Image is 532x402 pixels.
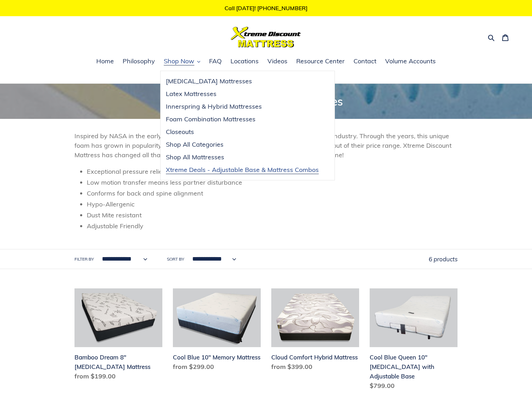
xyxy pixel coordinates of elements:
span: [MEDICAL_DATA] Mattresses [166,77,252,85]
span: Shop All Categories [166,140,223,149]
a: Home [93,56,117,67]
a: Cool Blue 10" Memory Mattress [173,288,261,374]
span: Volume Accounts [385,57,436,65]
a: Locations [227,56,262,67]
a: Shop All Categories [161,138,324,151]
a: FAQ [206,56,225,67]
span: Innerspring & Hybrid Mattresses [166,102,262,111]
li: Dust Mite resistant [87,210,458,220]
span: Videos [267,57,287,65]
li: Exceptional pressure relief [87,167,458,176]
a: Latex Mattresses [161,88,324,100]
span: Foam Combination Mattresses [166,115,255,123]
a: Contact [350,56,380,67]
a: Innerspring & Hybrid Mattresses [161,100,324,113]
a: Cloud Comfort Hybrid Mattress [271,288,359,374]
span: Closeouts [166,128,194,136]
span: Xtreme Deals - Adjustable Base & Mattress Combos [166,166,319,174]
a: [MEDICAL_DATA] Mattresses [161,75,324,88]
span: Contact [353,57,376,65]
span: Philosophy [123,57,155,65]
li: Adjustable Friendly [87,221,458,231]
a: Bamboo Dream 8" Memory Foam Mattress [74,288,162,384]
img: Xtreme Discount Mattress [231,27,301,47]
a: Closeouts [161,126,324,138]
a: Philosophy [119,56,158,67]
a: Xtreme Deals - Adjustable Base & Mattress Combos [161,164,324,176]
span: Shop Now [164,57,194,65]
li: Hypo-Allergenic [87,199,458,209]
p: Inspired by NASA in the early 1990’s, [MEDICAL_DATA] has revolutionized the bedding industry. Thr... [74,131,458,160]
a: Cool Blue Queen 10" Memory Foam with Adjustable Base [370,288,458,393]
button: Shop Now [160,56,204,67]
span: Locations [231,57,259,65]
a: Foam Combination Mattresses [161,113,324,126]
span: Home [96,57,114,65]
a: Videos [264,56,291,67]
span: Shop All Mattresses [166,153,224,161]
span: Latex Mattresses [166,90,216,98]
li: Conforms for back and spine alignment [87,189,458,198]
li: Low motion transfer means less partner disturbance [87,178,458,187]
span: Resource Center [296,57,345,65]
a: Shop All Mattresses [161,151,324,164]
label: Sort by [167,256,184,262]
span: FAQ [209,57,222,65]
a: Volume Accounts [382,56,439,67]
span: 6 products [429,255,458,263]
a: Resource Center [293,56,348,67]
label: Filter by [74,256,94,262]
